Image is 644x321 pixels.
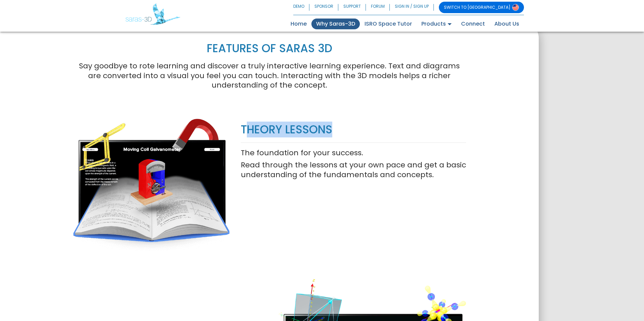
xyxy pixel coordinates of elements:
a: Why Saras-3D [311,19,360,29]
a: ISRO Space Tutor [360,19,417,29]
a: FORUM [366,2,390,13]
a: DEMO [293,2,309,13]
a: SWITCH TO [GEOGRAPHIC_DATA] [439,2,524,13]
p: Say goodbye to rote learning and discover a truly interactive learning experience. Text and diagr... [73,61,466,90]
img: Switch to USA [512,4,519,11]
a: About Us [490,19,524,29]
a: SIGN IN / SIGN UP [390,2,434,13]
a: Connect [456,19,490,29]
img: theory-lessons [73,115,231,255]
p: Read through the lessons at your own pace and get a basic understanding of the fundamentals and c... [241,160,466,180]
a: Products [417,19,456,29]
p: The foundation for your success. [241,148,466,158]
img: Saras 3D [125,3,180,25]
p: FEATURES OF SARAS 3D [73,41,466,56]
a: SPONSOR [309,2,338,13]
a: Home [286,19,311,29]
p: THEORY LESSONS [241,123,466,137]
a: SUPPORT [338,2,366,13]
